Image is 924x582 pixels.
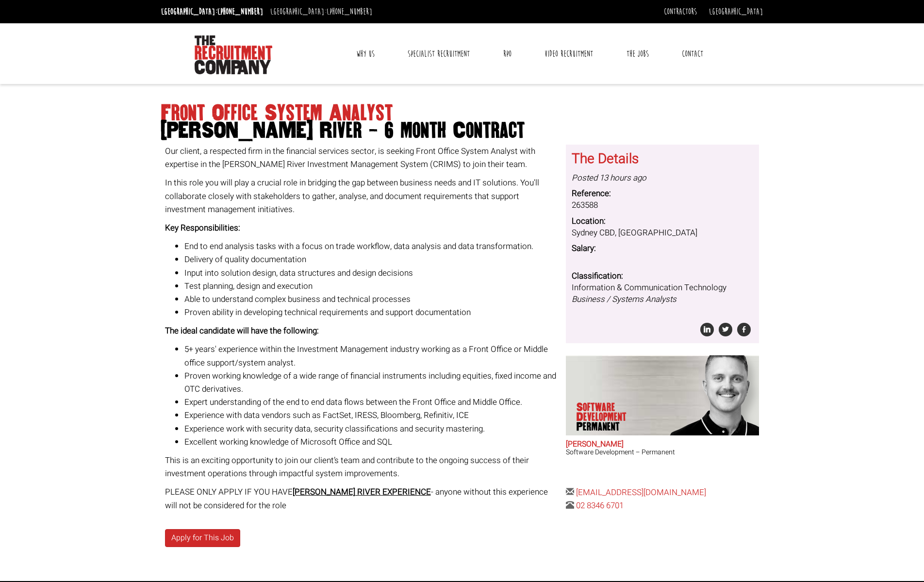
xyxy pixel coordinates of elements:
li: Expert understanding of the end to end data flows between the Front Office and Middle Office. [184,396,559,409]
li: Excellent working knowledge of Microsoft Office and SQL [184,435,559,449]
li: Input into solution design, data structures and design decisions [184,266,559,280]
p: Software Development [577,402,651,432]
img: The Recruitment Company [195,35,272,74]
dt: Location: [572,216,753,227]
h2: [PERSON_NAME] [566,440,759,449]
li: Experience work with security data, security classifications and security mastering. [184,422,559,435]
a: 02 8346 6701 [576,499,624,512]
li: Proven working knowledge of a wide range of financial instruments including equities, fixed incom... [184,369,559,396]
strong: Key Responsibilities: [165,222,240,234]
li: Able to understand complex business and technical processes [184,293,559,306]
li: Experience with data vendors such as FactSet, IRESS, Bloomberg, Refinitiv, ICE [184,409,559,422]
h3: The Details [572,152,753,167]
h3: Software Development – Permanent [566,449,759,456]
a: [EMAIL_ADDRESS][DOMAIN_NAME] [576,486,706,499]
li: End to end analysis tasks with a focus on trade workflow, data analysis and data transformation. [184,240,559,253]
a: Specialist Recruitment [400,42,477,66]
a: The Jobs [619,42,656,66]
dt: Reference: [572,188,753,200]
a: Video Recruitment [537,42,600,66]
p: Our client, a respected firm in the financial services sector, is seeking Front Office System Ana... [165,145,559,171]
li: Delivery of quality documentation [184,253,559,266]
li: 5+ years' experience within the Investment Management industry working as a Front Office or Middl... [184,343,559,369]
a: RPO [496,42,519,66]
i: Business / Systems Analysts [572,293,676,305]
p: In this role you will play a crucial role in bridging the gap between business needs and IT solut... [165,176,559,216]
dt: Classification: [572,270,753,282]
a: [PHONE_NUMBER] [217,6,263,17]
strong: [PERSON_NAME] RIVER EXPERIENCE [293,486,431,498]
dd: Information & Communication Technology [572,282,753,306]
span: Permanent [577,422,651,432]
dd: Sydney CBD, [GEOGRAPHIC_DATA] [572,227,753,239]
li: Proven ability in developing technical requirements and support documentation [184,306,559,319]
p: PLEASE ONLY APPLY IF YOU HAVE - anyone without this experience will not be considered for the role [165,485,559,512]
a: Why Us [349,42,382,66]
li: [GEOGRAPHIC_DATA]: [268,4,375,19]
p: This is an exciting opportunity to join our client’s team and contribute to the ongoing success o... [165,454,559,480]
a: Contractors [664,6,697,17]
i: Posted 13 hours ago [572,172,646,184]
span: [PERSON_NAME] River - 6 month Contract [161,122,763,139]
a: [PHONE_NUMBER] [327,6,372,17]
a: Apply for This Job [165,529,240,547]
li: [GEOGRAPHIC_DATA]: [159,4,265,19]
dt: Salary: [572,243,753,254]
a: [GEOGRAPHIC_DATA] [709,6,763,17]
img: Sam Williamson does Software Development Permanent [666,355,759,435]
dd: 263588 [572,200,753,211]
h1: Front Office System Analyst [161,104,763,139]
li: Test planning, design and execution [184,280,559,293]
strong: The ideal candidate will have the following: [165,325,319,337]
a: Contact [675,42,710,66]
